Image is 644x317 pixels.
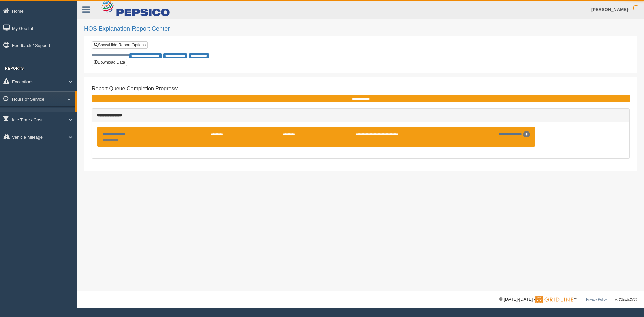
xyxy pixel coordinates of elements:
[92,86,630,92] h4: Report Queue Completion Progress:
[92,59,127,66] button: Download Data
[92,41,148,49] a: Show/Hide Report Options
[615,298,637,301] span: v. 2025.5.2764
[84,25,637,32] h2: HOS Explanation Report Center
[499,296,637,303] div: © [DATE]-[DATE] - ™
[12,108,75,120] a: HOS Explanation Reports
[535,296,573,303] img: Gridline
[586,298,607,301] a: Privacy Policy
